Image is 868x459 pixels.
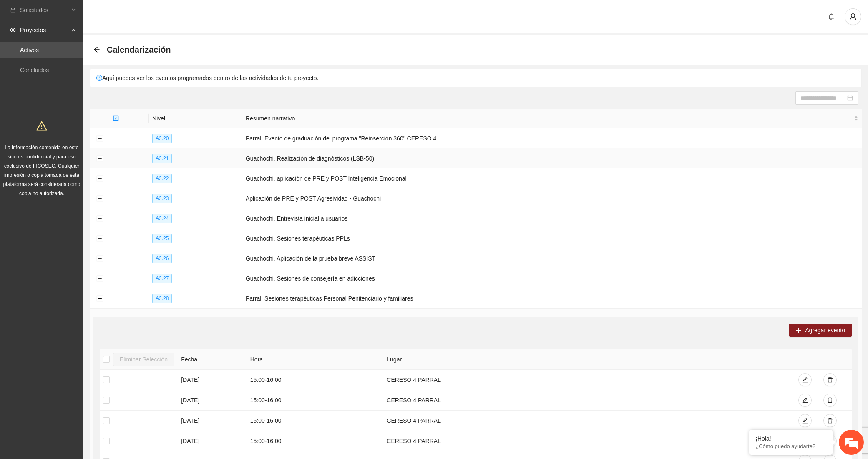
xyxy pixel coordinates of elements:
[825,10,838,23] button: bell
[247,411,384,431] td: 15:00 - 16:00
[96,156,103,162] button: Expand row
[96,276,103,282] button: Expand row
[96,256,103,262] button: Expand row
[383,411,783,431] td: CERESO 4 PARRAL
[36,120,47,131] span: warning
[113,115,119,121] span: check-square
[152,214,172,223] span: A3.24
[10,27,16,33] span: eye
[90,69,861,87] div: Aquí puedes ver los eventos programados dentro de las actividades de tu proyecto.
[802,418,808,424] span: edit
[93,46,100,53] span: arrow-left
[825,13,838,20] span: bell
[755,435,826,442] div: ¡Hola!
[178,349,247,370] th: Fecha
[152,254,172,263] span: A3.26
[96,216,103,222] button: Expand row
[845,8,861,25] button: user
[798,414,812,427] button: edit
[96,296,103,302] button: Collapse row
[96,196,103,202] button: Expand row
[149,109,242,128] th: Nivel
[383,370,783,390] td: CERESO 4 PARRAL
[247,390,384,411] td: 15:00 - 16:00
[178,390,247,411] td: [DATE]
[178,431,247,451] td: [DATE]
[178,411,247,431] td: [DATE]
[152,194,172,203] span: A3.23
[802,377,808,384] span: edit
[96,135,103,142] button: Expand row
[246,114,852,123] span: Resumen narrativo
[823,394,837,407] button: delete
[152,234,172,243] span: A3.25
[96,236,103,242] button: Expand row
[242,188,862,208] td: Aplicación de PRE y POST Agresividad - Guachochi
[827,418,833,424] span: delete
[20,22,69,38] span: Proyectos
[152,154,172,163] span: A3.21
[242,168,862,188] td: Guachochi. aplicación de PRE y POST Inteligencia Emocional
[827,377,833,384] span: delete
[242,208,862,228] td: Guachochi. Entrevista inicial a usuarios
[152,174,172,183] span: A3.22
[152,294,172,303] span: A3.28
[96,75,102,81] span: exclamation-circle
[805,326,845,335] span: Agregar evento
[178,370,247,390] td: [DATE]
[242,268,862,288] td: Guachochi. Sesiones de consejería en adicciones
[93,46,100,53] div: Back
[823,414,837,427] button: delete
[242,109,862,128] th: Resumen narrativo
[755,443,826,449] p: ¿Cómo puedo ayudarte?
[242,228,862,248] td: Guachochi. Sesiones terapéuticas PPLs
[247,370,384,390] td: 15:00 - 16:00
[242,128,862,148] td: Parral. Evento de graduación del programa "Reinserción 360" CERESO 4
[383,390,783,411] td: CERESO 4 PARRAL
[383,349,783,370] th: Lugar
[247,349,384,370] th: Hora
[827,397,833,404] span: delete
[20,67,49,73] a: Concluidos
[242,148,862,168] td: Guachochi. Realización de diagnósticos (LSB-50)
[107,43,171,56] span: Calendarización
[20,47,39,53] a: Activos
[823,373,837,386] button: delete
[798,394,812,407] button: edit
[247,431,384,451] td: 15:00 - 16:00
[242,248,862,268] td: Guachochi. Aplicación de la prueba breve ASSIST
[20,2,69,18] span: Solicitudes
[242,288,862,309] td: Parral. Sesiones terapéuticas Personal Penitenciario y familiares
[845,13,861,20] span: user
[796,327,802,334] span: plus
[3,145,81,196] span: La información contenida en este sitio es confidencial y para uso exclusivo de FICOSEC. Cualquier...
[798,373,812,386] button: edit
[113,353,174,366] button: Eliminar Selección
[802,397,808,404] span: edit
[152,274,172,283] span: A3.27
[96,176,103,182] button: Expand row
[10,7,16,13] span: inbox
[152,134,172,143] span: A3.20
[383,431,783,451] td: CERESO 4 PARRAL
[789,324,852,337] button: plusAgregar evento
